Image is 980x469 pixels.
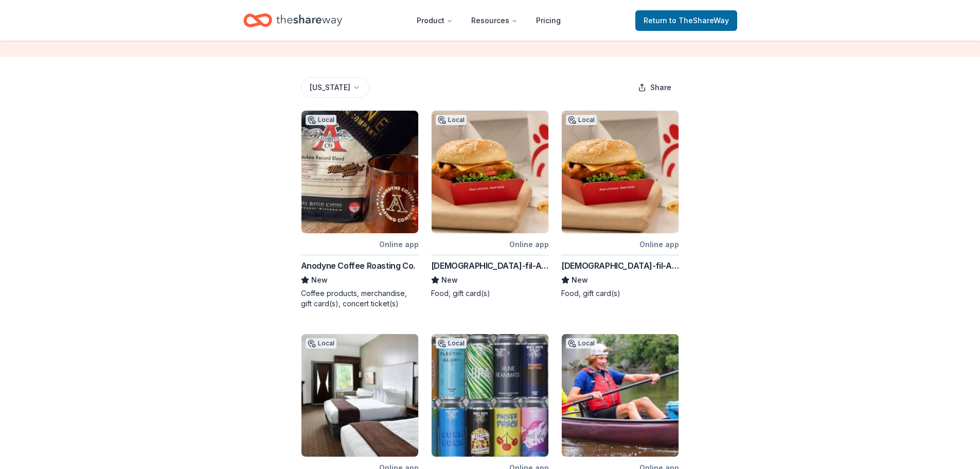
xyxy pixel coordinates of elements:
div: Local [566,338,597,349]
img: Image for Chick-fil-A (Madison) [432,111,548,233]
a: Image for Chick-fil-A (Mount Pleasant)LocalOnline app[DEMOGRAPHIC_DATA]-fil-A ([GEOGRAPHIC_DATA])... [561,110,679,299]
div: Online app [379,238,419,251]
button: Share [630,77,680,98]
a: Pricing [528,10,569,31]
span: New [572,274,588,286]
button: Product [408,10,461,31]
a: Returnto TheShareWay [635,10,737,31]
div: Local [306,338,336,349]
div: Food, gift card(s) [561,288,679,299]
div: Local [436,338,467,349]
div: Online app [639,238,679,251]
div: Coffee products, merchandise, gift card(s), concert ticket(s) [301,288,419,309]
button: Resources [463,10,526,31]
nav: Main [408,8,569,32]
div: Online app [509,238,549,251]
span: Share [650,81,671,94]
div: Local [306,115,336,125]
div: [DEMOGRAPHIC_DATA]-fil-A ([GEOGRAPHIC_DATA]) [561,259,679,272]
div: Local [566,115,597,125]
span: to TheShareWay [669,16,729,25]
a: Image for Anodyne Coffee Roasting Co.LocalOnline appAnodyne Coffee Roasting Co.NewCoffee products... [301,110,419,309]
span: New [441,274,458,286]
a: Home [243,8,342,32]
img: Image for Chick-fil-A (Mount Pleasant) [562,111,679,233]
div: Anodyne Coffee Roasting Co. [301,259,415,272]
span: Return [644,14,729,27]
span: New [311,274,328,286]
img: Image for SRE Outdoors [562,334,679,457]
div: Food, gift card(s) [431,288,549,299]
img: Image for Kalahari Resorts (Wisconsin) [301,334,418,457]
a: Image for Chick-fil-A (Madison)LocalOnline app[DEMOGRAPHIC_DATA]-fil-A ([GEOGRAPHIC_DATA])NewFood... [431,110,549,299]
img: Image for Noble Roots Brewing [432,334,548,457]
div: Local [436,115,467,125]
div: [DEMOGRAPHIC_DATA]-fil-A ([GEOGRAPHIC_DATA]) [431,259,549,272]
img: Image for Anodyne Coffee Roasting Co. [301,111,418,233]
